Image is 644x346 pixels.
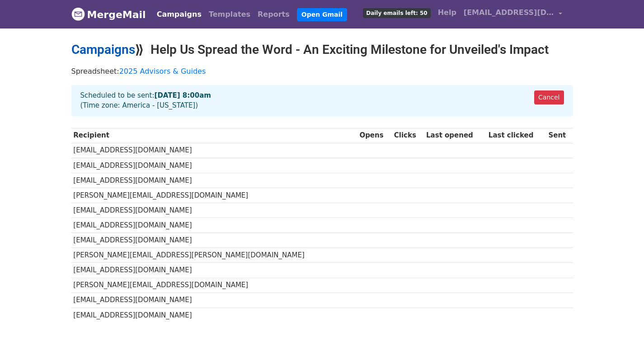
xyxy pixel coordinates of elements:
a: Campaigns [153,5,205,24]
td: [EMAIL_ADDRESS][DOMAIN_NAME] [71,203,357,218]
a: MergeMail [71,5,146,24]
th: Last clicked [486,128,546,143]
a: [EMAIL_ADDRESS][DOMAIN_NAME] [460,4,566,25]
td: [PERSON_NAME][EMAIL_ADDRESS][DOMAIN_NAME] [71,278,357,293]
td: [EMAIL_ADDRESS][DOMAIN_NAME] [71,263,357,278]
td: [EMAIL_ADDRESS][DOMAIN_NAME] [71,233,357,248]
a: Help [434,4,460,22]
a: Templates [205,5,254,24]
td: [EMAIL_ADDRESS][DOMAIN_NAME] [71,293,357,308]
th: Sent [546,128,573,143]
a: Reports [254,5,293,24]
a: Campaigns [71,42,135,57]
th: Recipient [71,128,357,143]
td: [EMAIL_ADDRESS][DOMAIN_NAME] [71,218,357,233]
a: 2025 Advisors & Guides [119,67,206,76]
div: Scheduled to be sent: (Time zone: America - [US_STATE]) [71,85,573,116]
span: [EMAIL_ADDRESS][DOMAIN_NAME] [464,7,554,18]
td: [EMAIL_ADDRESS][DOMAIN_NAME] [71,158,357,173]
img: MergeMail logo [71,7,85,21]
a: Cancel [534,90,564,104]
a: Daily emails left: 50 [359,4,434,22]
th: Opens [357,128,392,143]
th: Clicks [392,128,424,143]
p: Spreadsheet: [71,66,573,76]
strong: [DATE] 8:00am [155,91,211,100]
td: [EMAIL_ADDRESS][DOMAIN_NAME] [71,143,357,158]
span: Daily emails left: 50 [363,8,430,18]
td: [PERSON_NAME][EMAIL_ADDRESS][PERSON_NAME][DOMAIN_NAME] [71,248,357,263]
td: [PERSON_NAME][EMAIL_ADDRESS][DOMAIN_NAME] [71,188,357,203]
h2: ⟫ Help Us Spread the Word - An Exciting Milestone for Unveiled's Impact [71,42,573,57]
th: Last opened [424,128,486,143]
iframe: Chat Widget [599,303,644,346]
a: Open Gmail [297,8,347,21]
td: [EMAIL_ADDRESS][DOMAIN_NAME] [71,173,357,188]
td: [EMAIL_ADDRESS][DOMAIN_NAME] [71,308,357,322]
